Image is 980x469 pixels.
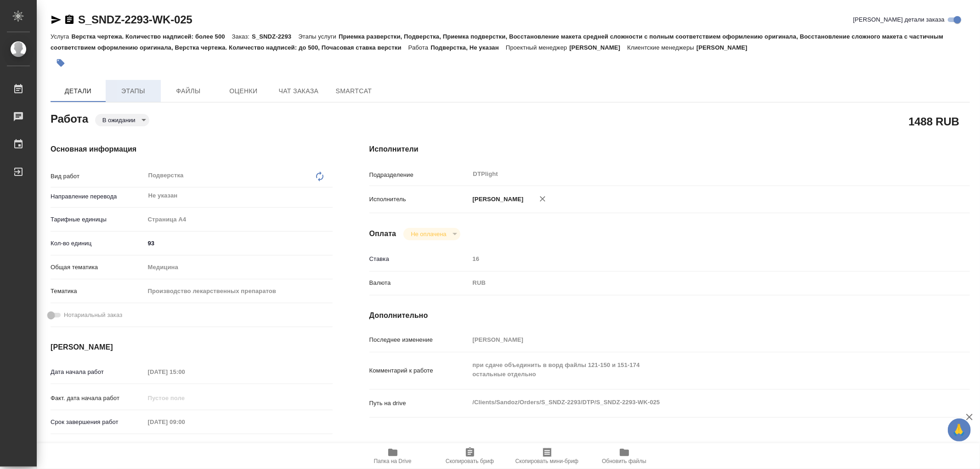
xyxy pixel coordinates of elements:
[145,391,225,405] input: Пустое поле
[369,228,397,239] h4: Оплата
[51,367,145,377] p: Дата начала работ
[354,443,431,469] button: Папка на Drive
[627,44,697,51] p: Клиентские менеджеры
[64,311,122,320] span: Нотариальный заказ
[51,172,145,181] p: Вид работ
[515,458,578,464] span: Скопировать мини-бриф
[408,44,431,51] p: Работа
[509,443,586,469] button: Скопировать мини-бриф
[56,85,100,97] span: Детали
[586,443,663,469] button: Обновить файлы
[470,195,524,204] p: [PERSON_NAME]
[369,195,470,204] p: Исполнитель
[51,215,145,224] p: Тарифные единицы
[111,85,155,97] span: Этапы
[64,14,75,25] button: Скопировать ссылку
[51,192,145,201] p: Направление перевода
[78,13,192,26] a: S_SNDZ-2293-WK-025
[369,335,470,345] p: Последнее изменение
[252,33,298,40] p: S_SNDZ-2293
[470,252,920,266] input: Пустое поле
[369,399,470,408] p: Путь на drive
[51,144,333,155] h4: Основная информация
[369,144,970,155] h4: Исполнители
[221,85,266,97] span: Оценки
[71,33,232,40] p: Верстка чертежа. Количество надписей: более 500
[431,443,509,469] button: Скопировать бриф
[145,415,225,429] input: Пустое поле
[51,263,145,272] p: Общая тематика
[470,357,920,382] textarea: при сдаче объединить в ворд файлы 121-150 и 151-174 остальные отдельно
[369,278,470,288] p: Валюта
[470,275,920,291] div: RUB
[853,15,945,24] span: [PERSON_NAME] детали заказа
[374,458,412,464] span: Папка на Drive
[145,365,225,379] input: Пустое поле
[403,228,460,240] div: В ожидании
[909,113,959,129] h2: 1488 RUB
[145,283,333,299] div: Производство лекарственных препаратов
[369,170,470,180] p: Подразделение
[51,394,145,403] p: Факт. дата начала работ
[51,110,88,126] h2: Работа
[948,418,971,441] button: 🙏
[145,260,333,275] div: Медицина
[51,287,145,296] p: Тематика
[277,85,321,97] span: Чат заказа
[232,33,252,40] p: Заказ:
[602,458,646,464] span: Обновить файлы
[51,14,62,25] button: Скопировать ссылку для ЯМессенджера
[952,420,967,440] span: 🙏
[100,116,138,124] button: В ожидании
[51,53,71,73] button: Добавить тэг
[431,44,506,51] p: Подверстка, Не указан
[298,33,339,40] p: Этапы услуги
[51,239,145,248] p: Кол-во единиц
[569,44,627,51] p: [PERSON_NAME]
[506,44,569,51] p: Проектный менеджер
[166,85,210,97] span: Файлы
[95,114,149,126] div: В ожидании
[369,254,470,264] p: Ставка
[332,85,376,97] span: SmartCat
[145,237,333,250] input: ✎ Введи что-нибудь
[408,230,449,238] button: Не оплачена
[51,33,943,51] p: Приемка разверстки, Подверстка, Приемка подверстки, Восстановление макета средней сложности с пол...
[470,333,920,346] input: Пустое поле
[51,342,333,353] h4: [PERSON_NAME]
[145,212,333,227] div: Страница А4
[446,458,494,464] span: Скопировать бриф
[51,418,145,427] p: Срок завершения работ
[470,395,920,410] textarea: /Clients/Sandoz/Orders/S_SNDZ-2293/DTP/S_SNDZ-2293-WK-025
[697,44,754,51] p: [PERSON_NAME]
[369,366,470,375] p: Комментарий к работе
[532,189,553,209] button: Удалить исполнителя
[369,310,970,321] h4: Дополнительно
[51,33,71,40] p: Услуга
